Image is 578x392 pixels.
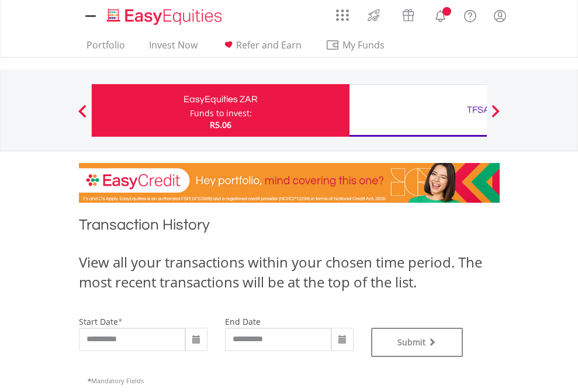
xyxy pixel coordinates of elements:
button: Previous [71,110,94,122]
span: Mandatory Fields [88,376,144,385]
div: EasyEquities ZAR [99,91,342,107]
a: AppsGrid [328,3,357,22]
img: grid-menu-icon.svg [336,9,349,22]
h1: Transaction History [79,214,500,241]
img: EasyCredit Promotion Banner [79,163,500,203]
a: Refer and Earn [217,39,306,57]
img: thrive-v2.svg [364,6,383,25]
a: Notifications [425,3,455,26]
img: vouchers-v2.svg [399,6,418,25]
button: Submit [371,328,463,357]
a: My Profile [485,3,515,29]
a: Home page [102,3,227,26]
label: end date [225,316,261,327]
div: View all your transactions within your chosen time period. The most recent transactions will be a... [79,252,500,293]
img: EasyEquities_Logo.png [105,7,227,26]
span: Refer and Earn [236,39,302,51]
a: Invest Now [144,39,202,57]
a: Portfolio [82,39,130,57]
a: FAQ's and Support [455,3,485,26]
span: R5.06 [210,119,231,130]
label: start date [79,316,118,327]
span: My Funds [326,37,402,53]
a: Vouchers [391,3,425,25]
button: Next [484,110,507,122]
div: Funds to invest: [190,107,252,119]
